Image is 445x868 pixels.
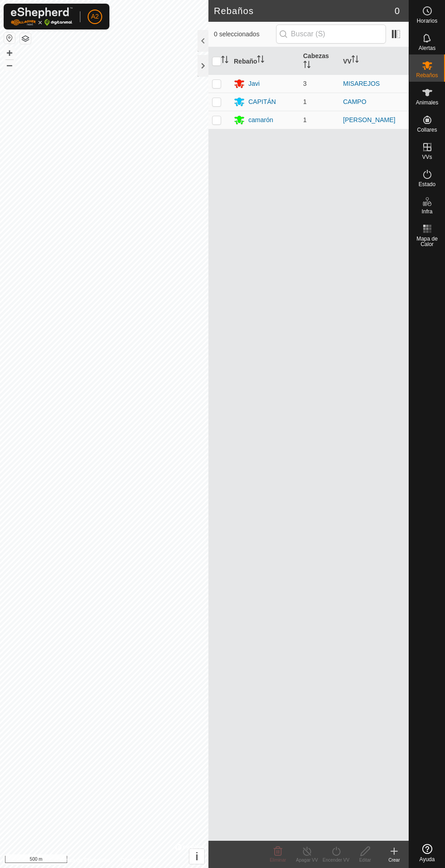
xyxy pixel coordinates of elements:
font: 3 [303,80,307,87]
font: Alertas [419,45,435,51]
font: Infra [421,208,432,215]
a: CAMPO [343,98,366,105]
button: – [4,59,15,70]
font: i [195,850,198,863]
a: Ayuda [409,840,445,866]
a: MISAREJOS [343,80,380,87]
p-sorticon: Activar para ordenar [221,57,228,64]
input: Buscar (S) [276,25,386,44]
font: Encender VV [323,858,350,863]
p-sorticon: Activar para ordenar [351,57,359,64]
font: Crear [388,858,400,863]
button: + [4,48,15,59]
font: VVs [422,154,432,160]
a: Contáctenos [121,856,151,864]
font: 0 seleccionados [214,30,259,38]
font: Política de Privacidad [57,857,109,863]
font: – [6,59,12,71]
font: Contáctenos [121,857,151,863]
font: Rebaños [214,6,254,16]
p-sorticon: Activar para ordenar [303,62,311,69]
font: Rebaños [416,72,438,79]
font: Javi [248,80,260,87]
font: A2 [91,13,99,20]
button: Capas del Mapa [20,33,31,44]
font: Animales [416,99,438,106]
font: Apagar VV [296,858,318,863]
a: Política de Privacidad [57,856,109,864]
font: Collares [417,127,437,133]
p-sorticon: Activar para ordenar [257,57,264,64]
font: Estado [419,181,435,187]
font: Ayuda [420,856,435,863]
font: CAPITÁN [248,98,276,105]
font: Horarios [417,18,437,24]
button: Restablecer Mapa [4,33,15,44]
img: Logotipo de Gallagher [11,7,73,26]
font: VV [343,57,352,64]
font: Mapa de Calor [416,236,438,247]
font: + [6,47,13,59]
font: 1 [303,98,307,105]
font: Editar [359,858,371,863]
font: Cabezas [303,52,329,59]
font: camarón [248,116,273,123]
font: Rebaño [234,57,257,64]
font: 1 [303,116,307,123]
font: Eliminar [270,858,286,863]
button: i [189,849,204,864]
font: 0 [395,6,400,16]
a: [PERSON_NAME] [343,116,396,123]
